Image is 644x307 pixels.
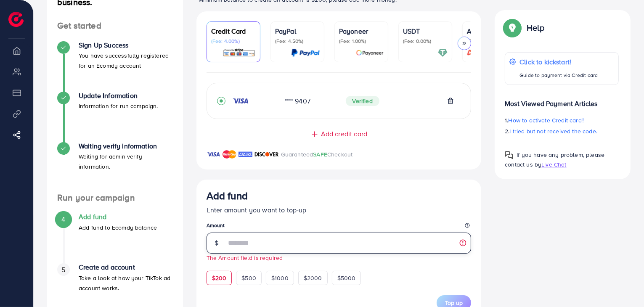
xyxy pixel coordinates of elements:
p: PayPal [275,26,320,36]
img: brand [239,149,252,159]
img: credit [232,98,249,104]
img: brand [207,149,220,159]
span: 5 [61,265,65,275]
img: logo [8,12,24,27]
p: (Fee: 1.00%) [339,38,384,45]
li: Update Information [47,92,183,142]
small: The Amount field is required [207,254,283,262]
p: Help [527,23,544,33]
h3: Add fund [207,190,248,202]
p: Take a look at how your TikTok ad account works. [79,273,173,293]
p: Enter amount you want to top-up [207,205,472,215]
svg: record circle [217,97,225,105]
span: If you have any problem, please contact us by [505,151,604,169]
p: (Fee: 4.00%) [211,38,256,45]
h4: Get started [47,21,183,31]
p: You have successfully registered for an Ecomdy account [79,50,173,71]
h4: Create ad account [79,263,173,271]
span: $500 [241,274,256,282]
li: Waiting verify information [47,142,183,193]
p: Credit Card [211,26,256,36]
span: How to activate Credit card? [509,116,584,124]
img: card [464,48,511,58]
p: Airwallex [467,26,511,36]
h4: Waiting verify information [79,142,173,150]
p: (Fee: 0.00%) [403,38,448,45]
p: Most Viewed Payment Articles [505,92,619,109]
p: 2. [505,126,619,136]
img: brand [223,149,236,159]
p: Guide to payment via Credit card [519,70,598,80]
img: card [223,48,256,58]
span: $1000 [271,274,289,282]
span: Live Chat [541,160,566,169]
img: card [356,48,384,58]
img: brand [254,149,279,159]
h4: Run your campaign [47,193,183,203]
p: Information for run campaign. [79,101,158,111]
p: Click to kickstart! [519,57,598,67]
li: Sign Up Success [47,41,183,92]
span: $2000 [304,274,322,282]
img: card [438,48,448,58]
p: Payoneer [339,26,384,36]
span: Top up [445,299,463,307]
span: Add credit card [321,129,367,139]
span: I tried but not received the code. [510,127,597,135]
iframe: Chat [608,269,638,301]
p: Waiting for admin verify information. [79,151,173,172]
p: Add fund to Ecomdy balance [79,222,157,233]
img: Popup guide [505,20,520,35]
h4: Sign Up Success [79,41,173,49]
p: USDT [403,26,448,36]
p: Guaranteed Checkout [281,149,353,159]
img: card [291,48,320,58]
span: $5000 [337,274,356,282]
legend: Amount [207,222,472,232]
span: Verified [346,96,379,106]
h4: Add fund [79,213,157,221]
h4: Update Information [79,92,158,100]
span: SAFE [313,150,327,159]
span: 4 [61,214,65,224]
p: 1. [505,115,619,125]
p: (Fee: 4.50%) [275,38,320,45]
span: $200 [212,274,227,282]
img: Popup guide [505,151,513,159]
li: Add fund [47,213,183,263]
